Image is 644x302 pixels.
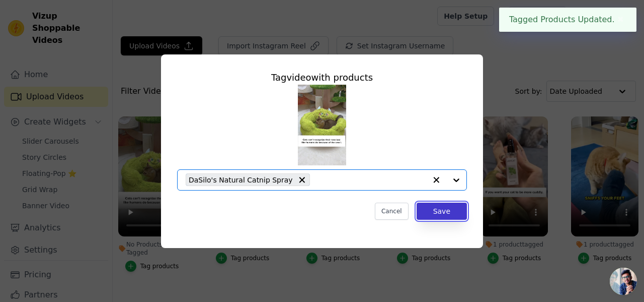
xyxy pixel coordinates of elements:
button: Close [615,14,626,26]
div: Open chat [610,268,637,295]
span: DaSilo's Natural Catnip Spray [189,174,293,186]
div: Tagged Products Updated. [499,8,636,32]
div: Tag video with products [177,71,467,85]
img: tn-0c1779023d9945ad9693f842b77af331.png [298,85,346,165]
button: Save [417,203,467,220]
button: Cancel [375,203,409,220]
